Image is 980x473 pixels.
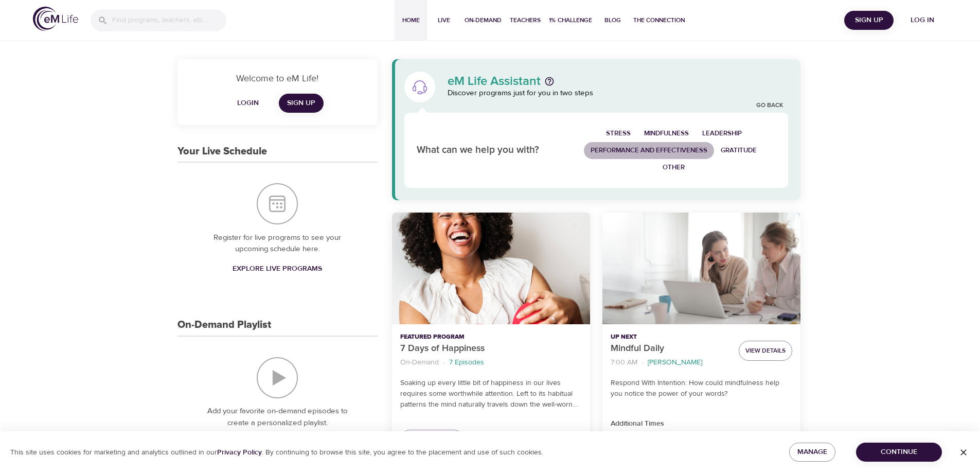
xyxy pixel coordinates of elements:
img: logo [33,7,78,31]
img: eM Life Assistant [412,79,428,95]
span: Stress [606,128,631,139]
p: Discover programs just for you in two steps [448,87,789,99]
button: Continue [856,443,942,462]
a: Privacy Policy [217,448,262,457]
span: Explore Live Programs [233,262,322,275]
span: Login [236,97,260,110]
button: 7 Days of Happiness [392,213,590,324]
a: Explore Live Programs [228,259,326,278]
button: Stress [599,125,637,142]
p: What can we help you with? [417,143,559,158]
span: Log in [902,14,943,27]
button: View Details [739,341,792,361]
button: Manage [789,443,835,462]
p: Mindful Daily [611,342,730,356]
span: Gratitude [721,145,757,156]
span: Home [399,15,423,26]
p: 7:00 AM [611,357,637,368]
button: Leadership [696,125,749,142]
button: Performance and Effectiveness [584,142,714,159]
button: Other [656,159,691,176]
button: Mindful Daily [602,213,800,324]
p: Up Next [611,332,730,342]
nav: breadcrumb [611,356,730,370]
p: Respond With Intention: How could mindfulness help you notice the power of your words? [611,378,792,399]
p: [PERSON_NAME] [648,357,702,368]
p: Register for live programs to see your upcoming schedule here. [198,232,357,255]
span: The Connection [633,15,685,26]
a: Go Back [756,101,783,110]
span: Live [432,15,456,26]
span: Manage [797,446,827,459]
span: Sign Up [287,97,315,110]
span: Other [663,162,685,173]
img: Your Live Schedule [257,183,298,224]
span: Mindfulness [644,128,689,139]
li: · [443,356,445,370]
span: Continue [864,446,934,459]
input: Find programs, teachers, etc... [112,9,226,31]
span: Leadership [702,128,742,139]
p: 7 Days of Happiness [400,342,582,356]
img: On-Demand Playlist [257,357,298,398]
p: eM Life Assistant [448,75,541,87]
nav: breadcrumb [400,356,582,370]
span: Sign Up [848,14,889,27]
li: · [642,356,644,370]
p: Add your favorite on-demand episodes to create a personalized playlist. [198,406,357,429]
p: 7 Episodes [449,357,484,368]
a: View Details [400,430,464,449]
span: Blog [600,15,625,26]
h3: On-Demand Playlist [177,319,271,331]
button: Log in [898,11,947,30]
p: Welcome to eM Life! [190,72,365,85]
button: Gratitude [714,142,763,159]
p: Featured Program [400,332,582,342]
span: Performance and Effectiveness [591,145,707,156]
p: Soaking up every little bit of happiness in our lives requires some worthwhile attention. Left to... [400,378,582,410]
span: 1% Challenge [549,15,592,26]
button: Mindfulness [637,125,696,142]
span: On-Demand [465,15,502,26]
button: Sign Up [844,11,894,30]
a: Sign Up [279,94,324,113]
span: Teachers [510,15,541,26]
h3: Your Live Schedule [177,146,267,157]
span: View Details [745,345,786,356]
p: Additional Times [611,418,792,429]
button: Login [231,94,264,113]
p: On-Demand [400,357,439,368]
